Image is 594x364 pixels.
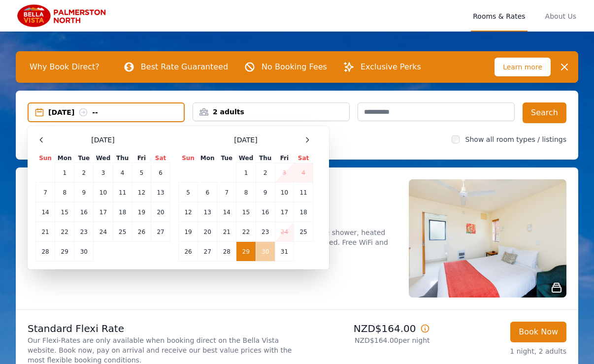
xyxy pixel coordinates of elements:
td: 27 [151,222,170,242]
div: [DATE] -- [48,107,184,117]
th: Sun [36,154,55,163]
td: 8 [55,183,74,202]
th: Mon [198,154,217,163]
th: Mon [55,154,74,163]
td: 16 [256,202,275,222]
p: NZD$164.00 per night [301,335,430,345]
th: Sat [151,154,170,163]
td: 10 [275,183,294,202]
td: 5 [179,183,198,202]
td: 14 [217,202,236,222]
td: 18 [113,202,132,222]
img: Bella Vista Palmerston North [16,4,110,28]
td: 29 [55,242,74,262]
th: Tue [217,154,236,163]
p: Best Rate Guaranteed [141,61,228,73]
th: Wed [94,154,113,163]
td: 21 [36,222,55,242]
td: 6 [198,183,217,202]
td: 23 [256,222,275,242]
td: 25 [113,222,132,242]
span: Why Book Direct? [22,57,107,77]
td: 30 [74,242,94,262]
td: 15 [236,202,256,222]
td: 26 [132,222,151,242]
td: 9 [256,183,275,202]
td: 22 [236,222,256,242]
td: 20 [198,222,217,242]
th: Wed [236,154,256,163]
span: [DATE] [91,135,114,145]
div: 2 adults [193,107,349,117]
td: 11 [294,183,313,202]
td: 6 [151,163,170,183]
td: 3 [94,163,113,183]
td: 31 [275,242,294,262]
p: 1 night, 2 adults [438,346,567,356]
td: 27 [198,242,217,262]
td: 13 [198,202,217,222]
th: Fri [132,154,151,163]
p: Standard Flexi Rate [28,322,293,335]
td: 17 [275,202,294,222]
td: 18 [294,202,313,222]
th: Sun [179,154,198,163]
td: 3 [275,163,294,183]
td: 12 [132,183,151,202]
span: [DATE] [234,135,257,145]
td: 28 [36,242,55,262]
td: 19 [132,202,151,222]
td: 17 [94,202,113,222]
td: 21 [217,222,236,242]
p: Exclusive Perks [361,61,421,73]
td: 28 [217,242,236,262]
td: 22 [55,222,74,242]
td: 4 [294,163,313,183]
td: 7 [36,183,55,202]
td: 26 [179,242,198,262]
button: Search [523,102,566,123]
th: Sat [294,154,313,163]
td: 20 [151,202,170,222]
td: 5 [132,163,151,183]
p: NZD$164.00 [301,322,430,335]
td: 12 [179,202,198,222]
td: 9 [74,183,94,202]
td: 24 [94,222,113,242]
td: 24 [275,222,294,242]
td: 30 [256,242,275,262]
td: 15 [55,202,74,222]
p: No Booking Fees [262,61,327,73]
td: 13 [151,183,170,202]
th: Fri [275,154,294,163]
td: 2 [256,163,275,183]
th: Thu [256,154,275,163]
td: 19 [179,222,198,242]
td: 8 [236,183,256,202]
td: 10 [94,183,113,202]
td: 29 [236,242,256,262]
td: 1 [55,163,74,183]
th: Thu [113,154,132,163]
th: Tue [74,154,94,163]
td: 25 [294,222,313,242]
td: 1 [236,163,256,183]
td: 2 [74,163,94,183]
td: 16 [74,202,94,222]
td: 11 [113,183,132,202]
td: 14 [36,202,55,222]
td: 23 [74,222,94,242]
span: Learn more [495,58,551,76]
button: Book Now [510,322,566,342]
label: Show all room types / listings [465,135,566,143]
td: 7 [217,183,236,202]
td: 4 [113,163,132,183]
